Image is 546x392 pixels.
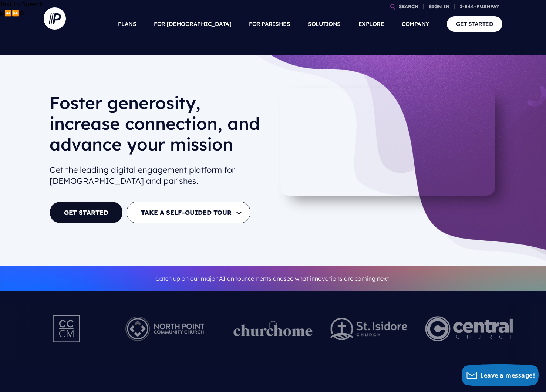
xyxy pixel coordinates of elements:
a: EXPLORE [358,11,384,37]
h1: Foster generosity, increase connection, and advance your mission [50,92,267,160]
a: see what innovations are coming next. [284,275,391,282]
button: TAKE A SELF-GUIDED TOUR [127,202,250,223]
img: pp_logos_1 [233,321,313,337]
h2: Get the leading digital engagement platform for [DEMOGRAPHIC_DATA] and parishes. [50,161,267,190]
span: Leave a message! [480,371,535,379]
img: Central Church Henderson NV [425,308,513,349]
img: Pushpay_Logo__NorthPoint [114,308,216,349]
a: GET STARTED [50,202,123,223]
a: GET STARTED [447,16,503,31]
img: pp_logos_2 [330,318,407,340]
button: Leave a message! [462,364,539,386]
a: COMPANY [402,11,429,37]
a: FOR [DEMOGRAPHIC_DATA] [154,11,231,37]
img: Pushpay_Logo__CCM [38,308,96,349]
a: PLANS [118,11,136,37]
a: SOLUTIONS [308,11,341,37]
a: FOR PARISHES [249,11,290,37]
p: Catch up on our major AI announcements and [50,270,496,287]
